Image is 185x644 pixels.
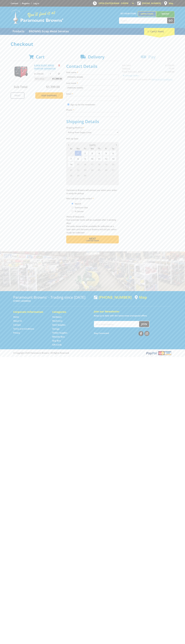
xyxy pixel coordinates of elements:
a: Go to the Hardware page [52,316,62,318]
label: Sign up for the newsletter [70,103,95,106]
span: 13 [110,156,117,161]
p: Keep up to date with the latest news and special offers. [94,314,172,317]
label: Email [66,92,119,95]
span: 8 [89,178,95,184]
span: 4 [96,151,102,156]
label: Myself [74,201,82,206]
a: Go to the Terms and Conditions page [13,327,34,330]
a: Go to the Steel Supplies page [52,323,65,326]
span: 28 [68,173,74,178]
button: Join [139,321,149,327]
p: [STREET_ADDRESS] [13,299,91,303]
em: Paramount Browns will contact you when your order is ready for pickup [66,189,117,195]
span: Confirm order [72,240,113,242]
span: 2 [96,173,102,178]
a: View a map of Gepps Cross location [135,295,147,299]
a: Remove from cart [58,64,60,67]
span: Tu [82,147,88,150]
span: 11 [110,178,117,184]
div: Stay Connected [94,330,149,336]
span: Mo [75,147,81,150]
a: Go to the Timber Supplies page [52,331,67,334]
label: A Courier [74,209,85,214]
select: Please select a shipping method. [66,130,119,135]
span: 30 [82,173,88,178]
a: Go to the Products page [11,28,26,35]
h2: Shipping Details [66,119,119,124]
a: Go to the Contact page [11,2,18,5]
em: Photo ID Required. Non-preorder items will be available after 5 working days Pre-order items will... [66,215,116,234]
a: Keep Shopping [35,92,63,99]
input: Your email address [94,321,139,327]
span: 31 [68,151,74,156]
span: 5 [103,151,109,156]
h5: Categories [52,310,86,314]
input: Please enter your telephone number. [66,112,119,117]
input: Please enter your first name. [66,75,119,79]
span: Cart [36,54,45,60]
a: Go to the Home page [13,316,19,318]
a: 6.0KW SILENT SERIES INVERTER GENERATOR [34,64,56,70]
span: Delivery [88,54,104,60]
span: 16 [82,162,88,167]
span: We [89,147,95,150]
p: Item total: [34,77,63,81]
label: First name [66,71,119,74]
a: Log in [33,2,39,5]
span: [DATE] [89,144,96,146]
a: Print [11,92,24,99]
span: 8:00am - 5:00pm [112,2,128,5]
span: 9 [82,156,88,161]
span: Next [89,237,96,240]
h2: Contact Details [66,64,119,69]
span: 14 [68,162,74,167]
span: 10 [89,156,95,161]
span: 7 [68,156,74,161]
span: 21 [68,167,74,173]
span: Fr [103,147,109,150]
input: Please select who will pick up the order. [72,207,73,208]
a: Go to the Contact page [13,323,21,326]
div: ® Copyright 2025 Paramount Browns'. All Rights Reserved. [11,351,175,356]
label: Last name [66,81,119,85]
span: $1,399.00 [52,77,62,81]
input: Please select who will pick up the order. [72,203,73,204]
span: 10 [103,178,109,184]
span: 7 [82,178,88,184]
span: 17 [89,162,95,167]
span: (1 item) [155,30,164,33]
input: Please enter your email address. [66,96,119,101]
span: OPEN [DATE] [99,2,128,5]
span: 1 [89,173,95,178]
span: 20 [110,162,117,167]
span: 27 [110,167,117,173]
div: [PHONE_NUMBER] [94,295,132,299]
label: Shipping Method [66,126,119,129]
a: Mount [PERSON_NAME] [156,11,175,21]
span: 8 [75,156,81,161]
h3: Paramount Browns' - Trading since [DATE] [13,295,91,299]
a: Go to the Wheelie Bins page [52,335,65,338]
h5: Join our Newsletter [94,310,172,313]
img: 6.0KW SILENT SERIES INVERTER GENERATOR [13,64,29,80]
button: Next Confirm order [66,235,119,243]
a: Go to the registration page [22,2,30,5]
span: 24 [89,167,95,173]
span: Th [96,147,102,150]
span: 5 [68,178,74,184]
span: 3 [89,151,95,156]
label: Someone Else [74,205,89,210]
button: Go [167,18,174,23]
p: $1,399.00 [34,72,48,75]
span: Sa [110,147,117,150]
span: Su [68,147,74,150]
a: Go to the Machinery page [52,319,62,322]
img: PayPal, Mastercard, Visa accepted [145,351,172,356]
label: Phone [66,108,119,111]
input: Please enter your last name. [66,85,119,90]
span: 2 [82,151,88,156]
label: Who will pick up the order? [66,197,119,200]
a: Go to the Gift Cards page [52,343,62,346]
span: 19 [103,162,109,167]
span: 26 [103,167,109,173]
